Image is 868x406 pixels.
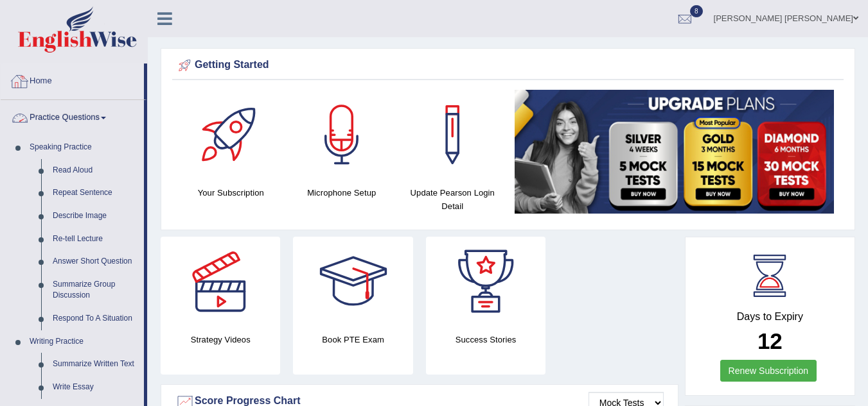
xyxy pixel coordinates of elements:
a: Re-tell Lecture [47,228,144,251]
b: 12 [757,328,783,353]
h4: Success Stories [426,333,545,346]
a: Summarize Group Discussion [47,273,144,307]
a: Describe Image [47,205,144,228]
a: Renew Subscription [720,360,817,382]
h4: Update Pearson Login Detail [403,186,502,213]
a: Summarize Written Text [47,353,144,376]
a: Answer Short Question [47,250,144,273]
h4: Your Subscription [182,186,280,199]
a: Write Essay [47,376,144,399]
h4: Strategy Videos [161,333,280,346]
a: Read Aloud [47,159,144,182]
a: Home [1,63,144,96]
a: Speaking Practice [24,136,144,159]
h4: Book PTE Exam [293,333,412,346]
a: Repeat Sentence [47,182,144,205]
div: Getting Started [175,56,840,75]
span: 8 [690,5,703,17]
a: Writing Practice [24,330,144,353]
h4: Microphone Setup [293,186,391,199]
h4: Days to Expiry [700,311,840,323]
a: Respond To A Situation [47,307,144,330]
img: small5.jpg [515,90,835,214]
a: Practice Questions [1,100,144,132]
